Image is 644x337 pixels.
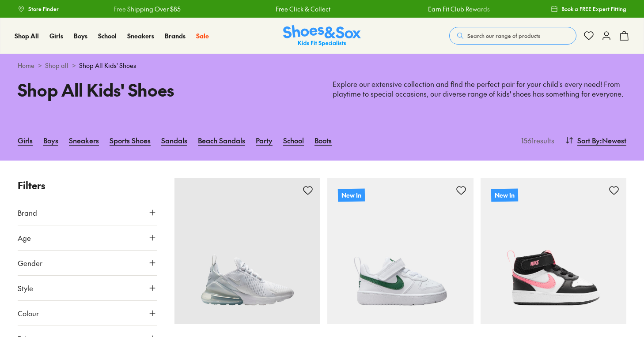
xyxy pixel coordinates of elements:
[74,31,87,40] span: Boys
[18,61,34,70] a: Home
[165,31,186,40] span: Brands
[333,79,626,99] p: Explore our extensive collection and find the perfect pair for your child's every need! From play...
[108,4,175,14] a: Free Shipping Over $85
[110,131,151,150] a: Sports Shoes
[49,31,63,40] span: Girls
[18,131,33,150] a: Girls
[127,31,154,41] a: Sneakers
[45,61,68,70] a: Shop all
[196,31,209,40] span: Sale
[98,31,117,41] a: School
[283,25,361,47] img: SNS_Logo_Responsive.svg
[196,31,209,41] a: Sale
[314,131,332,150] a: Boots
[327,178,474,324] a: New In
[18,258,42,268] span: Gender
[18,308,39,318] span: Colour
[127,31,154,40] span: Sneakers
[256,131,273,150] a: Party
[577,135,600,146] span: Sort By
[449,27,576,45] button: Search our range of products
[422,4,484,14] a: Earn Fit Club Rewards
[198,131,245,150] a: Beach Sandals
[481,178,627,324] a: New In
[28,5,59,13] span: Store Finder
[270,4,325,14] a: Free Click & Collect
[18,61,626,70] div: > >
[467,32,540,40] span: Search our range of products
[283,131,304,150] a: School
[551,1,626,17] a: Book a FREE Expert Fitting
[98,31,117,40] span: School
[69,131,99,150] a: Sneakers
[518,135,554,146] p: 1561 results
[18,207,37,218] span: Brand
[565,131,626,150] button: Sort By:Newest
[18,251,157,275] button: Gender
[561,5,626,13] span: Book a FREE Expert Fitting
[283,25,361,47] a: Shoes & Sox
[18,276,157,300] button: Style
[43,131,58,150] a: Boys
[18,178,157,193] p: Filters
[49,31,63,41] a: Girls
[600,135,626,146] span: : Newest
[165,31,186,41] a: Brands
[15,31,39,40] span: Shop All
[338,188,365,202] p: New In
[18,283,33,293] span: Style
[18,225,157,250] button: Age
[74,31,87,41] a: Boys
[18,1,59,17] a: Store Finder
[491,188,518,202] p: New In
[18,232,31,243] span: Age
[161,131,187,150] a: Sandals
[18,77,311,102] h1: Shop All Kids' Shoes
[79,61,136,70] span: Shop All Kids' Shoes
[18,301,157,326] button: Colour
[18,200,157,225] button: Brand
[15,31,39,41] a: Shop All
